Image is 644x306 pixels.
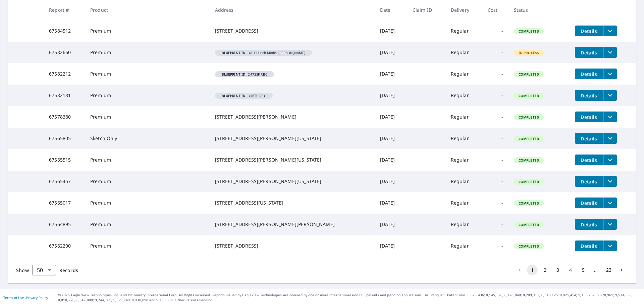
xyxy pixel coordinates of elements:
p: © 2025 Eagle View Technologies, Inc. and Pictometry International Corp. All Rights Reserved. Repo... [58,293,641,303]
td: [DATE] [375,192,407,214]
button: filesDropdownBtn-67582660 [603,47,617,58]
td: Regular [445,235,482,257]
span: Completed [515,136,543,141]
button: detailsBtn-67562200 [575,241,603,251]
span: Completed [515,158,543,163]
button: Go to next page [616,265,627,275]
button: Go to page 2 [540,265,550,275]
td: Regular [445,171,482,192]
td: [DATE] [375,128,407,149]
div: [STREET_ADDRESS] [215,243,369,249]
td: 67565017 [44,192,85,214]
td: Premium [85,171,210,192]
button: detailsBtn-67584512 [575,26,603,36]
span: Details [579,157,599,163]
td: Regular [445,20,482,42]
a: Privacy Policy [26,295,48,300]
td: - [482,128,508,149]
span: Completed [515,222,543,227]
span: Completed [515,115,543,120]
td: [DATE] [375,85,407,106]
span: Details [579,114,599,120]
td: [DATE] [375,171,407,192]
div: [STREET_ADDRESS][PERSON_NAME][US_STATE] [215,135,369,142]
span: Completed [515,29,543,34]
td: Premium [85,106,210,128]
td: Premium [85,63,210,85]
button: Go to page 4 [565,265,576,275]
td: Premium [85,192,210,214]
div: [STREET_ADDRESS][PERSON_NAME] [215,114,369,120]
span: 3A-1 Hutch Model [PERSON_NAME] [218,51,309,54]
span: In Process [515,50,543,55]
td: 67565457 [44,171,85,192]
td: - [482,106,508,128]
td: 67582181 [44,85,85,106]
td: 67565515 [44,149,85,171]
span: Details [579,71,599,77]
p: | [3,296,48,300]
div: [STREET_ADDRESS][PERSON_NAME][US_STATE] [215,178,369,185]
span: Show [16,267,29,273]
span: Details [579,135,599,142]
button: detailsBtn-67582181 [575,90,603,101]
td: Sketch Only [85,128,210,149]
td: Premium [85,85,210,106]
div: [STREET_ADDRESS][PERSON_NAME][PERSON_NAME] [215,221,369,228]
td: [DATE] [375,149,407,171]
span: Details [579,28,599,34]
td: Regular [445,214,482,235]
td: - [482,214,508,235]
td: - [482,171,508,192]
button: page 1 [527,265,538,275]
td: 67565805 [44,128,85,149]
button: filesDropdownBtn-67565457 [603,176,617,187]
td: Regular [445,128,482,149]
td: - [482,192,508,214]
button: filesDropdownBtn-67582212 [603,69,617,79]
td: - [482,235,508,257]
nav: pagination navigation [513,265,628,275]
td: [DATE] [375,63,407,85]
td: 67564895 [44,214,85,235]
button: Go to page 3 [552,265,563,275]
div: … [591,267,601,273]
span: Completed [515,244,543,249]
div: [STREET_ADDRESS][PERSON_NAME][US_STATE] [215,157,369,163]
button: detailsBtn-67582660 [575,47,603,58]
td: [DATE] [375,106,407,128]
td: Regular [445,106,482,128]
a: Terms of Use [3,295,24,300]
td: - [482,63,508,85]
button: filesDropdownBtn-67578380 [603,112,617,122]
span: Details [579,49,599,56]
button: detailsBtn-67565457 [575,176,603,187]
em: Blueprint ID [222,73,246,76]
button: Go to page 5 [578,265,589,275]
td: Regular [445,192,482,214]
td: [DATE] [375,235,407,257]
td: - [482,149,508,171]
span: Details [579,221,599,228]
em: Blueprint ID [222,94,246,97]
button: filesDropdownBtn-67564895 [603,219,617,230]
em: Blueprint ID [222,51,246,54]
button: detailsBtn-67565515 [575,155,603,165]
td: - [482,42,508,63]
td: - [482,20,508,42]
span: 316TC RBC [218,94,270,97]
td: - [482,85,508,106]
td: Premium [85,149,210,171]
span: Details [579,92,599,99]
button: detailsBtn-67565017 [575,198,603,208]
td: 67584512 [44,20,85,42]
td: Premium [85,42,210,63]
button: Go to page 23 [603,265,614,275]
div: Show 50 records [32,265,56,275]
button: detailsBtn-67565805 [575,133,603,144]
td: 67582212 [44,63,85,85]
span: Completed [515,179,543,184]
div: [STREET_ADDRESS][US_STATE] [215,200,369,206]
button: filesDropdownBtn-67582181 [603,90,617,101]
span: Completed [515,93,543,98]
